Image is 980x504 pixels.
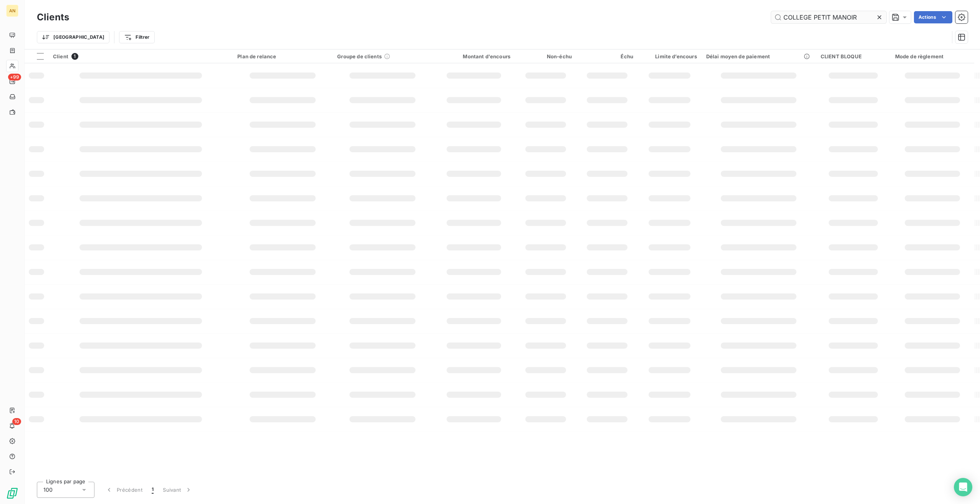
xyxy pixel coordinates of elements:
[520,53,572,59] div: Non-échu
[147,482,158,498] button: 1
[581,53,633,59] div: Échu
[6,487,18,499] img: Logo LeanPay
[914,11,952,23] button: Actions
[437,53,510,59] div: Montant d'encours
[8,74,21,81] span: +99
[101,482,147,498] button: Précédent
[6,5,18,17] div: AN
[237,53,328,59] div: Plan de relance
[158,482,197,498] button: Suivant
[71,53,78,60] span: 1
[37,31,109,43] button: [GEOGRAPHIC_DATA]
[642,53,697,59] div: Limite d’encours
[119,31,154,43] button: Filtrer
[771,11,886,23] input: Rechercher
[43,486,53,494] span: 100
[895,53,970,59] div: Mode de règlement
[53,53,68,59] span: Client
[821,53,886,59] div: CLIENT BLOQUE
[12,418,21,425] span: 10
[152,486,154,494] span: 1
[954,478,972,496] div: Open Intercom Messenger
[337,53,382,59] span: Groupe de clients
[706,53,811,59] div: Délai moyen de paiement
[37,10,69,24] h3: Clients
